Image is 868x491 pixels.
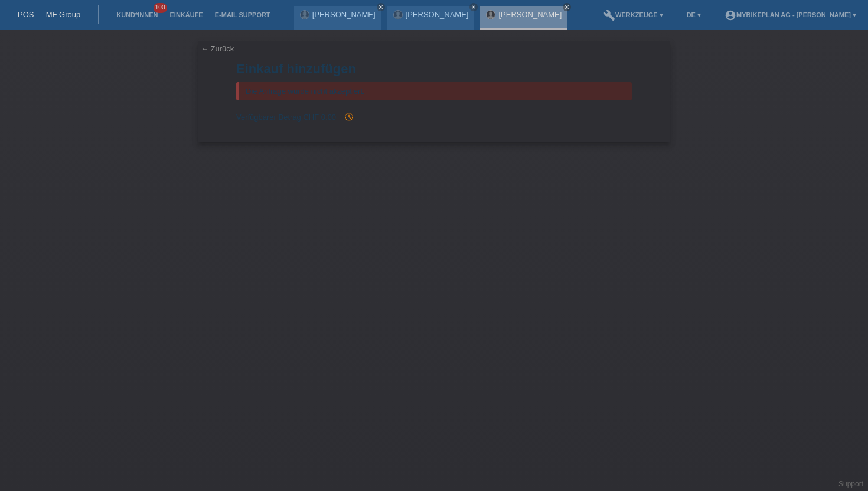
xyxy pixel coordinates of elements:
[603,9,615,21] i: build
[236,112,632,122] div: Verfügbarer Betrag:
[338,113,354,122] span: Seit der Autorisierung wurde ein Einkauf hinzugefügt, welcher eine zukünftige Autorisierung und d...
[303,113,336,122] span: CHF 0.00
[201,44,234,53] a: ← Zurück
[681,11,707,18] a: DE ▾
[344,112,354,122] i: history_toggle_off
[378,4,384,10] i: close
[838,480,863,488] a: Support
[110,11,164,18] a: Kund*innen
[725,9,736,21] i: account_circle
[719,11,862,18] a: account_circleMybikeplan AG - [PERSON_NAME] ▾
[164,11,208,18] a: Einkäufe
[312,10,376,19] a: [PERSON_NAME]
[564,4,570,10] i: close
[471,4,477,10] i: close
[498,10,562,19] a: [PERSON_NAME]
[598,11,669,18] a: buildWerkzeuge ▾
[406,10,469,19] a: [PERSON_NAME]
[563,3,571,11] a: close
[154,3,168,13] span: 100
[18,10,80,19] a: POS — MF Group
[469,3,478,11] a: close
[236,82,632,100] div: Die Anfrage wurde nicht akzeptiert.
[377,3,385,11] a: close
[209,11,276,18] a: E-Mail Support
[236,61,632,76] h1: Einkauf hinzufügen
